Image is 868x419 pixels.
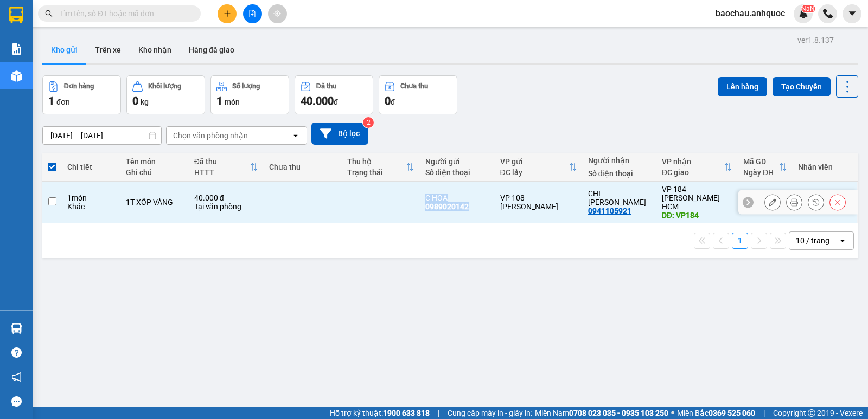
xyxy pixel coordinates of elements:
th: Toggle SortBy [189,153,264,182]
span: search [45,10,53,17]
div: Khác [67,202,115,211]
input: Tìm tên, số ĐT hoặc mã đơn [60,8,188,20]
button: Lên hàng [718,77,767,96]
img: warehouse-icon [11,323,22,334]
div: 1 món [67,194,115,202]
span: 1 [216,94,222,107]
button: Khối lượng0kg [126,75,205,114]
th: Toggle SortBy [495,153,583,182]
div: ĐC lấy [500,168,569,177]
span: 40.000 [301,94,334,107]
span: message [11,396,22,407]
div: Chưa thu [400,82,428,90]
sup: 2 [363,117,374,128]
div: Đã thu [316,82,336,90]
img: phone-icon [823,9,833,18]
span: file-add [248,10,256,17]
div: Ghi chú [126,168,183,177]
div: Tên món [126,157,183,166]
span: copyright [808,409,815,417]
span: đ [334,98,338,106]
button: plus [218,4,237,23]
span: 1 [48,94,54,107]
th: Toggle SortBy [656,153,738,182]
div: C HOA [425,194,489,202]
button: caret-down [843,4,861,23]
button: Đã thu40.000đ [295,75,373,114]
span: VP NVT [119,76,175,95]
svg: open [838,236,847,245]
button: Tạo Chuyến [773,77,831,96]
strong: 0369 525 060 [709,409,755,417]
div: A DƯƠNG [104,48,197,61]
span: đơn [56,98,70,106]
span: đ [391,98,395,106]
th: Toggle SortBy [342,153,420,182]
button: Trên xe [86,37,130,63]
img: logo-vxr [9,7,23,23]
div: Chưa thu [269,163,336,171]
button: Đơn hàng1đơn [42,75,121,114]
span: ⚪️ [671,411,674,415]
div: Mã GD [743,157,778,166]
span: | [763,407,765,419]
span: Hỗ trợ kỹ thuật: [330,407,430,419]
div: Nhân viên [798,163,852,171]
div: 10 / trang [796,235,829,246]
span: Miền Bắc [677,407,755,419]
strong: 0708 023 035 - 0935 103 250 [569,409,668,417]
button: 1 [732,233,748,249]
div: Tại văn phòng [194,202,258,211]
span: kg [141,98,149,106]
sup: NaN [801,5,815,12]
svg: open [291,131,300,140]
div: HTTT [194,168,250,177]
div: 0989020142 [425,202,469,211]
div: Số điện thoại [425,168,489,177]
span: món [225,98,240,106]
div: A HOÀNG [9,35,96,48]
button: file-add [243,4,262,23]
img: icon-new-feature [799,9,808,18]
th: Toggle SortBy [738,153,793,182]
div: VP 108 [PERSON_NAME] [9,9,96,35]
div: VP gửi [500,157,569,166]
span: baochau.anhquoc [707,7,794,20]
div: Người gửi [425,157,489,166]
button: Kho nhận [130,37,180,63]
div: ĐC giao [662,168,724,177]
img: solution-icon [11,43,22,55]
div: CHỊ HÀ [588,189,651,207]
span: question-circle [11,347,22,358]
button: aim [268,4,287,23]
span: Miền Nam [535,407,668,419]
span: Cung cấp máy in - giấy in: [448,407,532,419]
img: warehouse-icon [11,70,22,82]
div: Người nhận [588,156,651,165]
div: VP 184 [PERSON_NAME] - HCM [104,9,197,48]
div: Đã thu [194,157,250,166]
button: Kho gửi [42,37,86,63]
div: 0941105921 [588,207,631,215]
button: Chưa thu0đ [379,75,457,114]
div: 40.000 đ [194,194,258,202]
div: Chi tiết [67,163,115,171]
button: Hàng đã giao [180,37,243,63]
div: DĐ: VP184 [662,211,732,220]
div: Sửa đơn hàng [764,194,781,210]
span: plus [224,10,231,17]
div: Số lượng [232,82,260,90]
div: 1T XỐP VÀNG [126,198,183,207]
span: 0 [132,94,138,107]
span: | [438,407,439,419]
span: 0 [385,94,391,107]
div: Số điện thoại [588,169,651,178]
div: Ngày ĐH [743,168,778,177]
input: Select a date range. [43,127,161,144]
span: aim [273,10,281,17]
div: Đơn hàng [64,82,94,90]
div: VP nhận [662,157,724,166]
div: Trạng thái [347,168,406,177]
span: Gửi: [9,10,26,22]
span: notification [11,372,22,382]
